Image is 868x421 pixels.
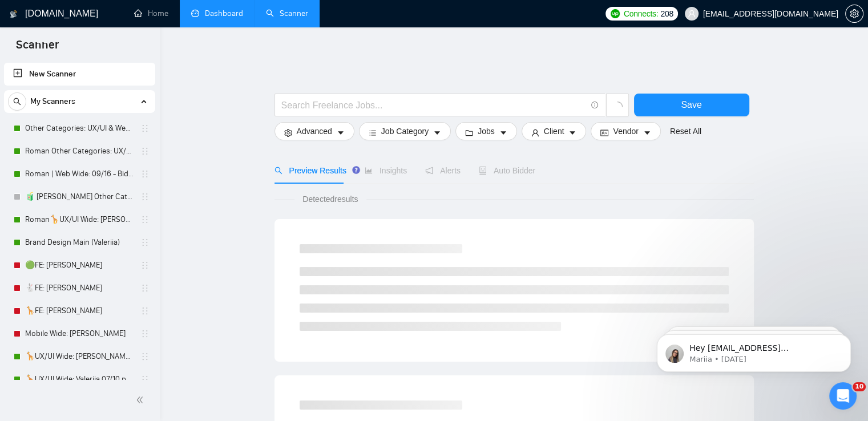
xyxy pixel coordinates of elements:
button: folderJobscaret-down [455,122,517,140]
span: Preview Results [274,166,346,175]
span: double-left [136,394,147,406]
span: caret-down [337,128,345,137]
p: Message from Mariia, sent 2w ago [50,44,197,54]
span: holder [140,352,150,361]
span: folder [465,128,473,137]
span: holder [140,147,150,156]
a: Mobile Wide: [PERSON_NAME] [25,322,134,345]
span: search [274,167,282,175]
span: area-chart [365,167,373,175]
img: logo [10,5,18,23]
span: search [9,98,26,106]
button: setting [845,5,863,23]
span: Scanner [7,37,68,60]
span: Advanced [297,125,332,137]
a: Roman🦒UX/UI Wide: [PERSON_NAME] 03/07 quest 22/09 [25,208,134,231]
a: 🦒UX/UI Wide: [PERSON_NAME] 03/07 old [25,345,134,368]
span: holder [140,238,150,247]
span: idcard [600,128,608,137]
span: holder [140,329,150,338]
span: holder [140,375,150,384]
div: Tooltip anchor [351,165,361,175]
span: notification [425,167,433,175]
a: Other Categories: UX/UI & Web design Valeriia [25,117,134,140]
span: Vendor [613,125,638,137]
span: setting [284,128,292,137]
span: Alerts [425,166,461,175]
span: holder [140,215,150,224]
span: 10 [853,382,866,391]
span: holder [140,169,150,179]
span: loading [612,102,623,112]
span: holder [140,261,150,270]
a: Brand Design Main (Valeriia) [25,231,134,254]
button: userClientcaret-down [522,122,587,140]
span: Jobs [478,125,495,137]
span: Job Category [381,125,429,137]
span: setting [846,9,863,18]
span: bars [369,128,377,137]
span: Insights [365,166,407,175]
iframe: Intercom notifications message [640,310,868,390]
span: Connects: [624,7,658,20]
a: 🦒FE: [PERSON_NAME] [25,299,134,322]
span: caret-down [433,128,441,137]
img: upwork-logo.png [611,9,620,18]
iframe: Intercom live chat [829,382,857,410]
span: My Scanners [30,90,75,113]
li: New Scanner [4,63,155,86]
input: Search Freelance Jobs... [281,98,586,112]
span: caret-down [643,128,651,137]
button: Save [634,94,749,116]
span: Hey [EMAIL_ADDRESS][DOMAIN_NAME], Looks like your Upwork agency [PERSON_NAME] Design & Developmen... [50,33,195,212]
a: Reset All [670,125,701,137]
span: user [688,10,696,18]
a: 🦒UX/UI Wide: Valeriia 07/10 portfolio [25,368,134,391]
span: caret-down [499,128,507,137]
a: New Scanner [13,63,146,86]
a: 🧃 [PERSON_NAME] Other Categories 09.12: UX/UI & Web design [25,185,134,208]
a: 🟢FE: [PERSON_NAME] [25,254,134,277]
span: 208 [660,7,673,20]
a: Roman Other Categories: UX/UI & Web design copy [PERSON_NAME] [25,140,134,163]
span: holder [140,306,150,315]
span: Auto Bidder [479,166,535,175]
button: search [8,92,26,111]
span: info-circle [591,102,599,109]
a: searchScanner [266,9,308,18]
a: dashboardDashboard [191,9,243,18]
button: idcardVendorcaret-down [591,122,660,140]
a: setting [845,9,863,18]
span: Detected results [294,193,366,205]
button: barsJob Categorycaret-down [359,122,451,140]
span: Save [681,98,701,112]
span: Client [544,125,564,137]
a: Roman | Web Wide: 09/16 - Bid in Range [25,163,134,185]
button: settingAdvancedcaret-down [274,122,354,140]
span: holder [140,284,150,293]
a: 🐇FE: [PERSON_NAME] [25,277,134,299]
span: user [531,128,539,137]
span: holder [140,192,150,201]
span: robot [479,167,487,175]
span: holder [140,124,150,133]
a: homeHome [134,9,168,18]
span: caret-down [568,128,576,137]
